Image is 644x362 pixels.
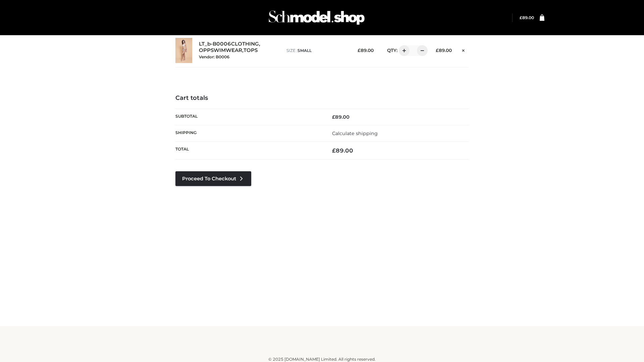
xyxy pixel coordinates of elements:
[332,114,350,120] bdi: 89.00
[231,41,259,47] a: CLOTHING
[244,47,258,54] a: TOPS
[298,48,312,53] span: SMALL
[199,47,242,54] a: OPPSWIMWEAR
[199,41,280,60] div: , ,
[199,41,231,47] a: LT_b-B0006
[436,48,452,53] bdi: 89.00
[380,45,425,56] div: QTY:
[175,109,322,125] th: Subtotal
[266,4,367,31] img: Schmodel Admin 964
[175,95,469,102] h4: Cart totals
[520,15,534,20] a: £89.00
[332,114,335,120] span: £
[358,48,374,53] bdi: 89.00
[459,45,469,54] a: Remove this item
[520,15,534,20] bdi: 89.00
[175,142,322,160] th: Total
[520,15,522,20] span: £
[358,48,361,53] span: £
[286,48,347,54] p: size :
[332,147,353,154] bdi: 89.00
[332,147,336,154] span: £
[175,125,322,141] th: Shipping
[436,48,439,53] span: £
[175,38,192,63] img: LT_b-B0006 - SMALL
[199,54,229,59] small: Vendor: B0006
[175,171,251,186] a: Proceed to Checkout
[332,130,378,136] a: Calculate shipping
